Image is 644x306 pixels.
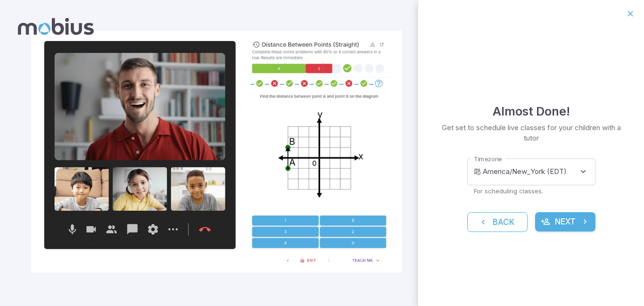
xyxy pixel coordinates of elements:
[535,212,595,232] button: Next
[474,187,589,195] p: For scheduling classes.
[467,212,528,232] button: Back
[441,123,621,143] p: Get set to schedule live classes for your children with a tutor
[483,158,595,185] div: America/New_York (EDT)
[31,31,401,273] img: parent_5-illustration
[474,155,502,164] label: Timezone
[493,102,570,121] h4: Almost Done!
